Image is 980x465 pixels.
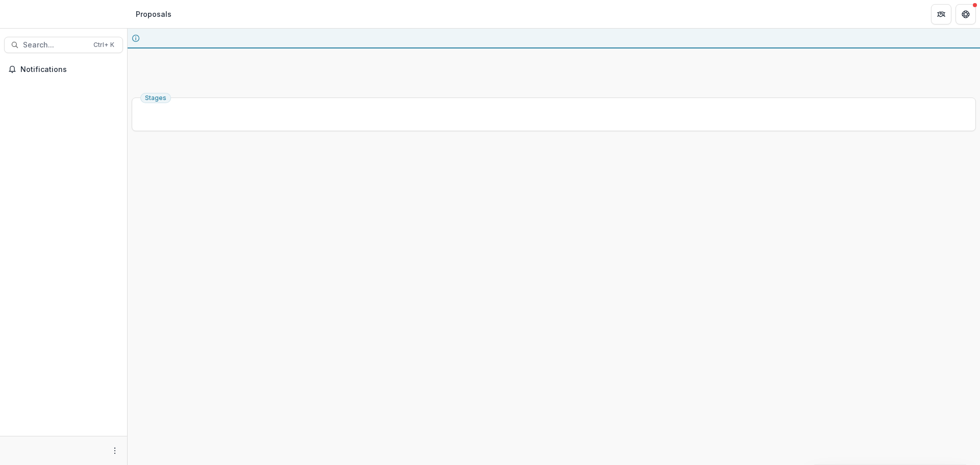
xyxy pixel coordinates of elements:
[145,94,166,102] span: Stages
[109,445,121,457] button: More
[4,61,123,78] button: Notifications
[91,39,116,51] div: Ctrl + K
[931,4,951,25] button: Partners
[20,65,119,74] span: Notifications
[955,4,976,25] button: Get Help
[23,41,87,50] span: Search...
[132,7,176,21] nav: breadcrumb
[4,37,123,53] button: Search...
[136,9,171,19] div: Proposals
